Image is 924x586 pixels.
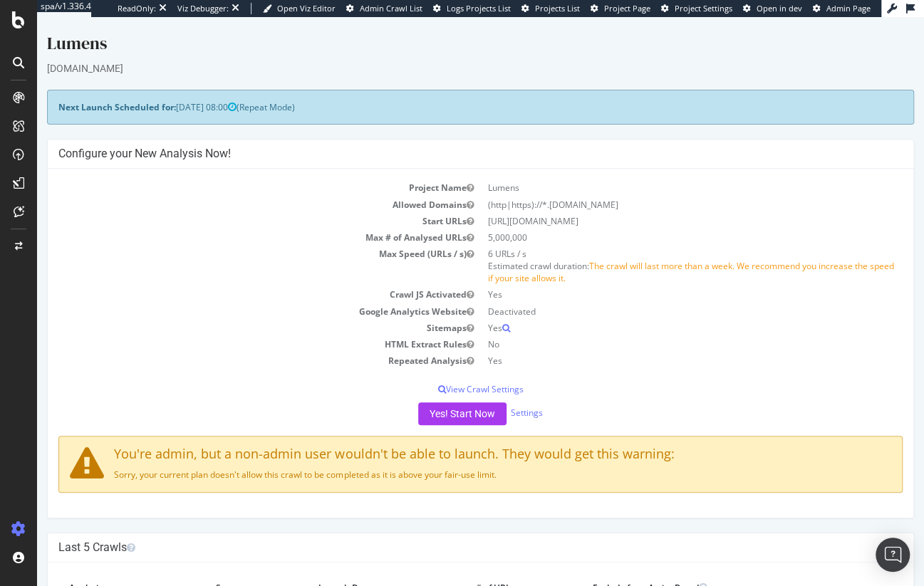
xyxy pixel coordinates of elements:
[271,556,428,585] th: Launch Date
[360,3,422,14] span: Admin Crawl List
[168,556,271,585] th: Status
[139,84,199,96] span: [DATE] 08:00
[474,389,506,402] a: Settings
[21,286,444,303] td: Google Analytics Website
[277,3,336,14] span: Open Viz Editor
[444,229,866,269] td: 6 URLs / s Estimated crawl duration:
[21,130,866,144] h4: Configure your New Analysis Now!
[381,385,469,408] button: Yes! Start Now
[451,243,857,267] span: The crawl will last more than a week. We recommend you increase the speed if your site allows it.
[21,556,168,585] th: Analysis
[33,430,854,444] h4: You're admin, but a non-admin user wouldn't be able to launch. They would get this warning:
[21,335,444,352] td: Repeated Analysis
[10,44,877,58] div: [DOMAIN_NAME]
[428,556,545,585] th: # of URLs
[545,556,806,585] th: Exclude from ActionBoard
[444,286,866,303] td: Deactivated
[21,319,444,335] td: HTML Extract Rules
[10,73,877,108] div: (Repeat Mode)
[346,3,422,14] a: Admin Crawl List
[21,196,444,212] td: Start URLs
[21,523,866,538] h4: Last 5 Crawls
[21,366,866,378] p: View Crawl Settings
[21,303,444,319] td: Sitemaps
[444,162,866,179] td: Lumens
[118,3,156,14] div: ReadOnly:
[10,14,877,44] div: Lumens
[444,212,866,229] td: 5,000,000
[675,3,732,14] span: Project Settings
[535,3,580,14] span: Projects List
[604,3,650,14] span: Project Page
[21,212,444,229] td: Max # of Analysed URLs
[433,3,511,14] a: Logs Projects List
[21,84,139,96] strong: Next Launch Scheduled for:
[661,3,732,14] a: Project Settings
[444,335,866,352] td: Yes
[447,3,511,14] span: Logs Projects List
[813,3,871,14] a: Admin Page
[444,269,866,286] td: Yes
[757,3,802,14] span: Open in dev
[444,319,866,335] td: No
[263,3,336,14] a: Open Viz Editor
[444,196,866,212] td: [URL][DOMAIN_NAME]
[826,3,871,14] span: Admin Page
[33,451,854,464] p: Sorry, your current plan doesn't allow this crawl to be completed as it is above your fair-use li...
[21,229,444,269] td: Max Speed (URLs / s)
[591,3,650,14] a: Project Page
[21,269,444,286] td: Crawl JS Activated
[21,162,444,179] td: Project Name
[743,3,802,14] a: Open in dev
[444,179,866,196] td: (http|https)://*.[DOMAIN_NAME]
[444,303,866,319] td: Yes
[521,3,580,14] a: Projects List
[177,3,229,14] div: Viz Debugger:
[876,538,910,572] div: Open Intercom Messenger
[21,179,444,196] td: Allowed Domains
